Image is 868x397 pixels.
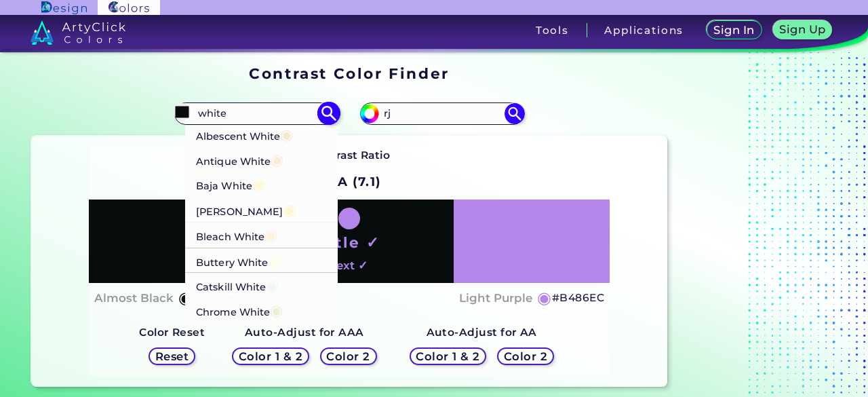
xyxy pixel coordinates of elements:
[139,326,205,339] strong: Color Reset
[196,172,265,197] p: Baja White
[283,200,296,218] span: ◉
[459,288,532,308] h4: Light Purple
[268,251,281,269] span: ◉
[379,105,505,123] input: type color 2..
[31,20,126,45] img: logo_artyclick_colors_white.svg
[196,323,276,348] p: Citrine White
[317,102,340,126] img: icon search
[193,105,319,123] input: type color 1..
[309,149,391,162] strong: Contrast Ratio
[715,25,753,36] h5: Sign In
[318,232,380,252] h1: Title ✓
[280,125,293,143] span: ◉
[196,298,283,323] p: Chrome White
[311,167,388,197] h2: AAA (7.1)
[245,326,364,339] strong: Auto-Adjust for AAA
[330,256,368,276] h4: Text ✓
[196,222,277,247] p: Bleach White
[156,351,188,362] h5: Reset
[418,351,478,362] h5: Color 1 & 2
[196,197,296,222] p: [PERSON_NAME]
[196,248,281,273] p: Buttery White
[196,121,293,147] p: Albescent White
[196,147,283,172] p: Antique White
[249,63,449,83] h1: Contrast Color Finder
[270,301,283,319] span: ◉
[427,326,537,339] strong: Auto-Adjust for AA
[505,351,547,362] h5: Color 2
[781,24,825,35] h5: Sign Up
[536,25,569,35] h3: Tools
[604,25,684,35] h3: Applications
[552,289,604,307] h5: #B486EC
[673,60,842,392] iframe: Advertisement
[252,175,265,193] span: ◉
[271,150,283,168] span: ◉
[774,21,831,39] a: Sign Up
[537,290,552,306] h5: ◉
[41,1,87,14] img: ArtyClick Design logo
[505,103,525,124] img: icon search
[266,276,279,294] span: ◉
[196,273,279,298] p: Catskill White
[708,21,760,39] a: Sign In
[94,288,174,308] h4: Almost Black
[240,351,300,362] h5: Color 1 & 2
[328,351,369,362] h5: Color 2
[264,225,277,243] span: ◉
